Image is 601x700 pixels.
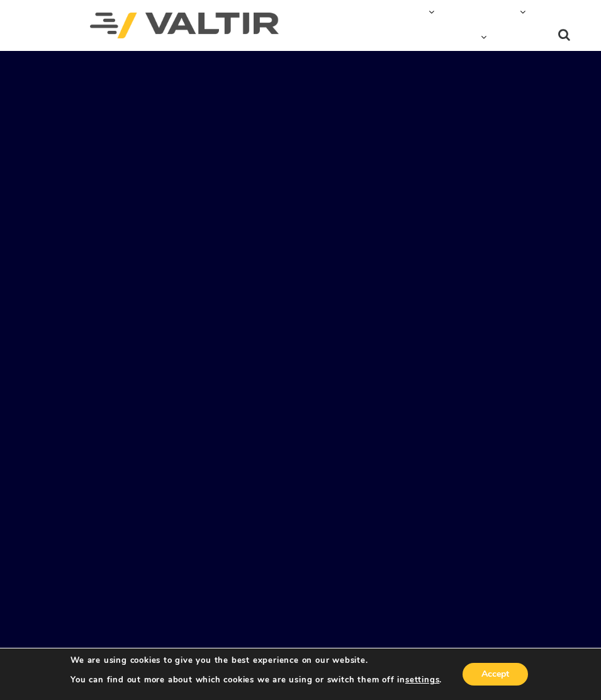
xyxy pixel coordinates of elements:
[70,655,442,666] p: We are using cookies to give you the best experience on our website.
[362,25,415,50] a: NEWS
[500,25,571,50] a: CONTACT
[90,13,279,38] img: Valtir
[405,674,439,686] button: settings
[70,674,442,686] p: You can find out more about which cookies we are using or switch them off in .
[415,25,500,50] a: CAREERS
[463,663,528,686] button: Accept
